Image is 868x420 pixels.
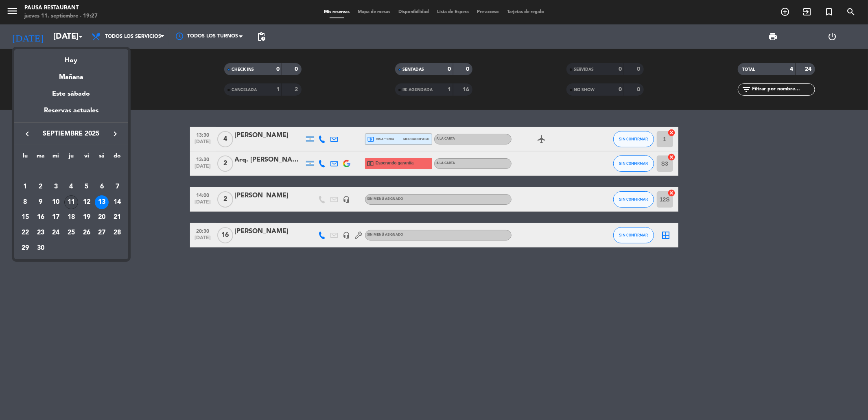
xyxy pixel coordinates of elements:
div: 11 [64,195,78,209]
div: 15 [18,210,32,224]
th: jueves [63,151,79,164]
th: domingo [109,151,125,164]
td: 18 de septiembre de 2025 [63,210,79,225]
td: 28 de septiembre de 2025 [109,225,125,241]
td: 5 de septiembre de 2025 [79,179,94,195]
td: 6 de septiembre de 2025 [94,179,110,195]
div: Mañana [14,66,128,83]
div: 14 [110,195,124,209]
td: 30 de septiembre de 2025 [33,241,48,256]
td: 13 de septiembre de 2025 [94,195,110,210]
div: 27 [95,226,109,240]
th: viernes [79,151,94,164]
div: 25 [64,226,78,240]
div: 3 [49,180,63,194]
td: 3 de septiembre de 2025 [48,179,63,195]
div: 1 [18,180,32,194]
td: 15 de septiembre de 2025 [17,210,33,225]
td: 11 de septiembre de 2025 [63,195,79,210]
td: 9 de septiembre de 2025 [33,195,48,210]
span: septiembre 2025 [35,129,108,139]
div: 8 [18,195,32,209]
td: 8 de septiembre de 2025 [17,195,33,210]
div: 9 [34,195,48,209]
div: 26 [80,226,94,240]
div: Este sábado [14,83,128,105]
td: 29 de septiembre de 2025 [17,241,33,256]
div: 5 [80,180,94,194]
td: 2 de septiembre de 2025 [33,179,48,195]
div: 23 [34,226,48,240]
i: keyboard_arrow_left [22,129,32,139]
td: SEP. [17,164,125,179]
div: 13 [95,195,109,209]
div: 22 [18,226,32,240]
div: 24 [49,226,63,240]
td: 19 de septiembre de 2025 [79,210,94,225]
div: Hoy [14,49,128,66]
div: 21 [110,210,124,224]
div: 6 [95,180,109,194]
th: miércoles [48,151,63,164]
div: 29 [18,241,32,255]
td: 4 de septiembre de 2025 [63,179,79,195]
div: 17 [49,210,63,224]
div: 20 [95,210,109,224]
div: 4 [64,180,78,194]
td: 27 de septiembre de 2025 [94,225,110,241]
td: 20 de septiembre de 2025 [94,210,110,225]
div: 28 [110,226,124,240]
div: 19 [80,210,94,224]
div: 10 [49,195,63,209]
div: 18 [64,210,78,224]
div: 12 [80,195,94,209]
td: 26 de septiembre de 2025 [79,225,94,241]
td: 12 de septiembre de 2025 [79,195,94,210]
th: martes [33,151,48,164]
button: keyboard_arrow_left [20,129,35,139]
div: 30 [34,241,48,255]
td: 17 de septiembre de 2025 [48,210,63,225]
th: sábado [94,151,110,164]
div: 16 [34,210,48,224]
td: 7 de septiembre de 2025 [109,179,125,195]
td: 25 de septiembre de 2025 [63,225,79,241]
div: 7 [110,180,124,194]
td: 16 de septiembre de 2025 [33,210,48,225]
td: 10 de septiembre de 2025 [48,195,63,210]
i: keyboard_arrow_right [110,129,120,139]
td: 1 de septiembre de 2025 [17,179,33,195]
td: 23 de septiembre de 2025 [33,225,48,241]
td: 21 de septiembre de 2025 [109,210,125,225]
td: 14 de septiembre de 2025 [109,195,125,210]
div: Reservas actuales [14,105,128,122]
th: lunes [17,151,33,164]
div: 2 [34,180,48,194]
td: 24 de septiembre de 2025 [48,225,63,241]
button: keyboard_arrow_right [108,129,122,139]
td: 22 de septiembre de 2025 [17,225,33,241]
